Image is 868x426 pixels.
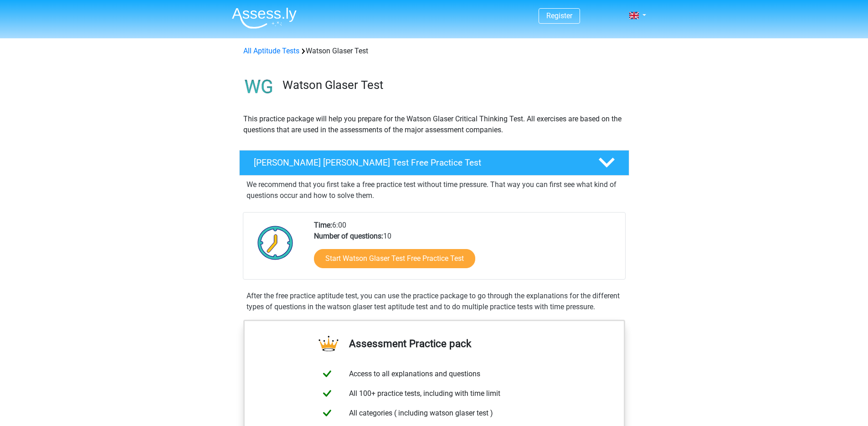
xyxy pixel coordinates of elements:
[252,220,298,265] img: Clock
[314,249,475,268] a: Start Watson Glaser Test Free Practice Test
[243,291,626,312] div: After the free practice aptitude test, you can use the practice package to go through the explana...
[546,11,572,20] a: Register
[307,220,625,279] div: 6:00 10
[282,78,622,92] h3: Watson Glaser Test
[236,150,633,176] a: [PERSON_NAME] [PERSON_NAME] Test Free Practice Test
[243,47,299,55] a: All Aptitude Tests
[240,46,629,57] div: Watson Glaser Test
[314,221,332,229] b: Time:
[232,7,297,29] img: Assessly
[240,68,278,106] img: watson glaser test
[243,114,625,135] p: This practice package will help you prepare for the Watson Glaser Critical Thinking Test. All exe...
[247,179,622,201] p: We recommend that you first take a free practice test without time pressure. That way you can fir...
[314,232,383,240] b: Number of questions:
[254,157,584,168] h4: [PERSON_NAME] [PERSON_NAME] Test Free Practice Test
